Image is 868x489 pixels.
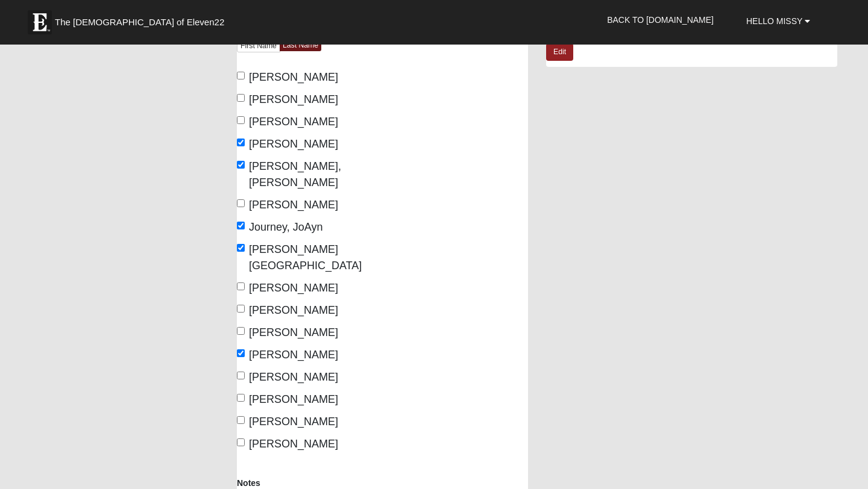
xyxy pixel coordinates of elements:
span: Journey, JoAyn [249,221,322,233]
input: [PERSON_NAME] [237,282,245,290]
span: [PERSON_NAME] [249,93,338,105]
span: [PERSON_NAME] [249,71,338,83]
span: [PERSON_NAME] [249,438,338,450]
span: [PERSON_NAME] [249,416,338,428]
input: [PERSON_NAME] [237,327,245,335]
input: [PERSON_NAME] [237,94,245,102]
span: [PERSON_NAME][GEOGRAPHIC_DATA] [249,243,362,272]
span: [PERSON_NAME] [249,304,338,316]
input: Journey, JoAyn [237,222,245,229]
input: [PERSON_NAME][GEOGRAPHIC_DATA] [237,244,245,252]
input: [PERSON_NAME] [237,372,245,379]
input: [PERSON_NAME] [237,116,245,124]
a: Last Name [280,40,321,51]
input: [PERSON_NAME] [237,416,245,424]
input: [PERSON_NAME], [PERSON_NAME] [237,161,245,169]
span: [PERSON_NAME], [PERSON_NAME] [249,160,341,188]
a: Back to [DOMAIN_NAME] [598,5,723,35]
span: Hello Missy [746,16,802,26]
span: [PERSON_NAME] [249,349,338,361]
span: [PERSON_NAME] [249,199,338,211]
span: [PERSON_NAME] [249,282,338,294]
span: [PERSON_NAME] [249,371,338,383]
input: [PERSON_NAME] [237,199,245,207]
input: [PERSON_NAME] [237,72,245,79]
span: [PERSON_NAME] [249,326,338,338]
a: Edit [546,43,573,61]
input: [PERSON_NAME] [237,438,245,446]
input: [PERSON_NAME] [237,349,245,357]
input: [PERSON_NAME] [237,305,245,313]
input: [PERSON_NAME] [237,139,245,146]
span: The [DEMOGRAPHIC_DATA] of Eleven22 [55,16,224,28]
span: [PERSON_NAME] [249,138,338,150]
span: [PERSON_NAME] [249,393,338,405]
a: First Name [237,40,280,52]
input: [PERSON_NAME] [237,394,245,402]
img: Eleven22 logo [28,10,52,34]
a: The [DEMOGRAPHIC_DATA] of Eleven22 [22,4,263,34]
a: Hello Missy [737,6,819,36]
span: [PERSON_NAME] [249,116,338,128]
